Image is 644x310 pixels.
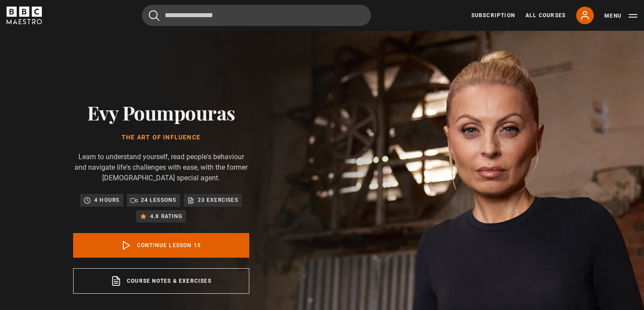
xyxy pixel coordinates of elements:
p: 24 lessons [141,196,177,204]
input: Search [142,5,371,26]
a: Subscription [471,11,515,19]
p: 23 exercises [198,196,238,204]
a: Course notes & exercises [73,268,249,294]
button: Submit the search query [149,10,159,21]
h1: The Art of Influence [73,134,249,141]
p: Learn to understand yourself, read people's behaviour and navigate life's challenges with ease, w... [73,152,249,183]
a: All Courses [526,11,566,19]
p: 4.8 rating [150,212,182,221]
h2: Evy Poumpouras [73,101,249,124]
svg: BBC Maestro [7,7,42,24]
a: Continue lesson 15 [73,233,249,258]
p: 4 hours [94,196,119,204]
button: Toggle navigation [604,11,637,20]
